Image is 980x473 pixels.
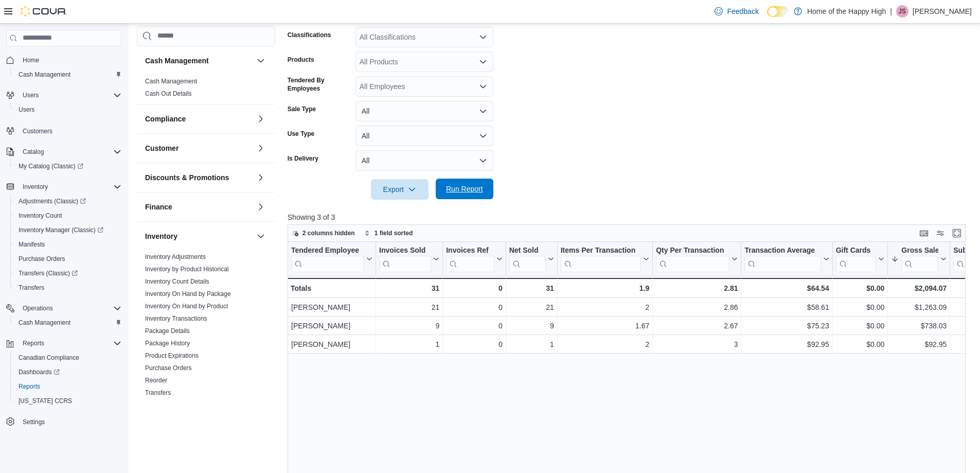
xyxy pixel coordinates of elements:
[19,337,121,349] span: Reports
[14,352,121,364] span: Canadian Compliance
[14,253,121,265] span: Purchase Orders
[14,238,49,251] a: Manifests
[288,31,331,39] label: Classifications
[19,368,60,376] span: Dashboards
[291,301,372,313] div: [PERSON_NAME]
[2,88,126,102] button: Users
[23,339,44,347] span: Reports
[145,278,209,285] a: Inventory Count Details
[901,246,938,256] div: Gross Sales
[291,246,364,272] div: Tendered Employee
[145,77,197,85] span: Cash Management
[379,246,431,256] div: Invoices Sold
[2,123,126,138] button: Customers
[2,145,126,159] button: Catalog
[23,183,48,191] span: Inventory
[23,304,53,312] span: Operations
[145,90,192,97] a: Cash Out Details
[891,338,947,351] div: $92.95
[379,301,439,313] div: 21
[918,227,930,239] button: Keyboard shortcuts
[19,71,70,79] span: Cash Management
[14,209,66,222] a: Inventory Count
[835,320,884,332] div: $0.00
[446,246,494,256] div: Invoices Ref
[2,336,126,351] button: Reports
[145,202,172,212] h3: Finance
[379,282,439,294] div: 31
[835,282,884,294] div: $0.00
[744,246,821,256] div: Transaction Average
[10,351,126,365] button: Canadian Compliance
[560,246,641,256] div: Items Per Transaction
[479,58,487,66] button: Open list of options
[255,142,267,154] button: Customer
[291,246,372,272] button: Tendered Employee
[14,267,82,279] a: Transfers (Classic)
[744,338,829,351] div: $92.95
[145,78,197,85] a: Cash Management
[145,172,229,183] h3: Discounts & Promotions
[291,282,372,294] div: Totals
[145,389,171,397] span: Transfers
[145,114,186,124] h3: Compliance
[561,301,650,313] div: 2
[446,301,502,313] div: 0
[10,237,126,252] button: Manifests
[145,376,167,384] span: Reorder
[14,395,121,407] span: Washington CCRS
[656,246,729,256] div: Qty Per Transaction
[2,301,126,316] button: Operations
[14,68,121,81] span: Cash Management
[19,89,43,101] button: Users
[145,314,207,323] span: Inventory Transactions
[899,5,906,17] span: JS
[19,284,44,292] span: Transfers
[19,162,83,170] span: My Catalog (Classic)
[145,253,206,260] a: Inventory Adjustments
[23,91,39,99] span: Users
[727,6,758,16] span: Feedback
[14,267,121,279] span: Transfers (Classic)
[19,181,52,193] button: Inventory
[355,150,493,171] button: All
[2,52,126,67] button: Home
[14,366,121,378] span: Dashboards
[14,366,64,378] a: Dashboards
[891,282,947,294] div: $2,094.07
[145,327,190,335] a: Package Details
[509,246,554,272] button: Net Sold
[14,253,69,265] a: Purchase Orders
[145,364,192,372] span: Purchase Orders
[744,320,829,332] div: $75.23
[10,379,126,394] button: Reports
[19,146,121,158] span: Catalog
[288,76,351,93] label: Tendered By Employees
[10,281,126,295] button: Transfers
[561,320,650,332] div: 1.67
[710,1,762,22] a: Feedback
[145,352,199,360] span: Product Expirations
[23,148,44,156] span: Catalog
[145,290,231,298] span: Inventory On Hand by Package
[934,227,947,239] button: Display options
[14,195,121,207] span: Adjustments (Classic)
[19,54,43,66] a: Home
[896,5,908,17] div: Jessica Semple
[23,418,45,426] span: Settings
[23,56,39,64] span: Home
[2,180,126,194] button: Inventory
[19,181,121,193] span: Inventory
[509,338,554,351] div: 1
[509,246,545,256] div: Net Sold
[901,246,938,272] div: Gross Sales
[10,252,126,266] button: Purchase Orders
[744,301,829,313] div: $58.61
[19,397,72,405] span: [US_STATE] CCRS
[891,301,947,313] div: $1,263.09
[145,202,253,212] button: Finance
[10,365,126,379] a: Dashboards
[436,179,493,199] button: Run Report
[19,337,48,349] button: Reports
